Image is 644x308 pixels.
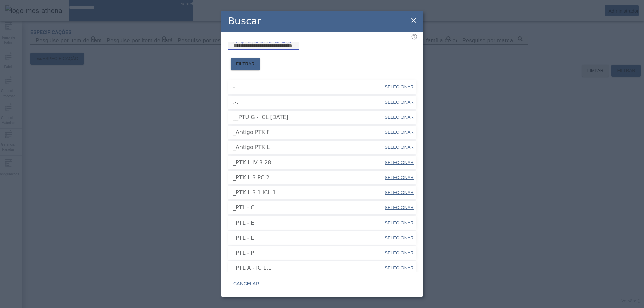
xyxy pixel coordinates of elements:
[384,217,414,229] button: SELECIONAR
[385,235,414,240] span: SELECIONAR
[385,160,414,165] span: SELECIONAR
[385,130,414,135] span: SELECIONAR
[233,98,384,106] span: .-.
[385,190,414,195] span: SELECIONAR
[384,262,414,274] button: SELECIONAR
[236,61,255,67] span: FILTRAR
[384,111,414,123] button: SELECIONAR
[385,265,414,270] span: SELECIONAR
[233,159,384,167] span: _PTK L IV 3.28
[384,96,414,108] button: SELECIONAR
[385,115,414,120] span: SELECIONAR
[233,204,384,212] span: _PTL - C
[231,58,260,70] button: FILTRAR
[233,281,259,287] span: CANCELAR
[385,84,414,89] span: SELECIONAR
[385,175,414,180] span: SELECIONAR
[384,141,414,153] button: SELECIONAR
[233,189,384,197] span: _PTK L.3.1 ICL 1
[384,232,414,244] button: SELECIONAR
[384,187,414,199] button: SELECIONAR
[385,100,414,105] span: SELECIONAR
[233,39,291,44] mat-label: Pesquise por item de catálogo
[384,172,414,184] button: SELECIONAR
[233,128,384,136] span: _Antigo PTK F
[233,143,384,151] span: _Antigo PTK L
[233,219,384,227] span: _PTL - E
[233,83,384,91] span: -
[233,113,384,121] span: __PTU G - ICL [DATE]
[384,157,414,169] button: SELECIONAR
[233,234,384,242] span: _PTL - L
[233,174,384,182] span: _PTK L.3 PC 2
[384,247,414,259] button: SELECIONAR
[384,202,414,214] button: SELECIONAR
[233,249,384,257] span: _PTL - P
[385,205,414,210] span: SELECIONAR
[384,81,414,93] button: SELECIONAR
[384,126,414,138] button: SELECIONAR
[385,145,414,150] span: SELECIONAR
[385,250,414,255] span: SELECIONAR
[228,14,261,28] h2: Buscar
[385,220,414,225] span: SELECIONAR
[233,264,384,272] span: _PTL A - IC 1.1
[228,278,264,290] button: CANCELAR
